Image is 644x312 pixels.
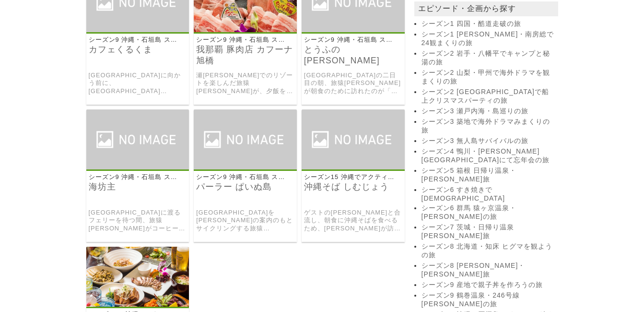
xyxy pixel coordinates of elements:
a: シーズン5 箱根 日帰り温泉・[PERSON_NAME]旅 [422,167,556,184]
img: 沖縄そば しむじょう [302,109,405,169]
p: シーズン15 沖縄でアクティビティしまくりの旅 [302,173,398,181]
a: シーズン9 産地で親子丼を作ろうの旅 [422,281,556,289]
p: シーズン9 沖縄・石垣島 スキューバダイビングの旅 [194,36,290,44]
a: シーズン3 築地で海外ドラマみまくりの旅 [422,118,556,135]
a: シーズン1 [PERSON_NAME]・南房総で24観まくりの旅 [422,30,556,48]
a: 琉球テラス うら庭 [86,300,189,308]
a: シーズン9 鶴巻温泉・246号線 [PERSON_NAME]の旅 [422,291,556,309]
a: 海坊主 [89,181,187,192]
a: とうふの比嘉 [302,25,405,34]
p: エピソード・企画から探す [414,1,558,16]
img: 琉球テラス うら庭 [86,247,189,307]
a: カフェくるくま [89,44,187,55]
a: [GEOGRAPHIC_DATA]に向かう前に、[GEOGRAPHIC_DATA][PERSON_NAME]でオープンカーで最初に向かったのは「カフェくるくま」でした。 カフェくるくまは、開放感... [89,72,187,96]
a: シーズン2 山梨・甲州で海外ドラマを観まくりの旅 [422,69,556,86]
a: 海坊主 [86,163,189,171]
a: 瀬[PERSON_NAME]でのリゾートを楽しんだ旅猿[PERSON_NAME]が、夕飯を食べるために訪れたのが「我那覇 豚肉店 [GEOGRAPHIC_DATA]」でした。 我那覇豚肉店は、沖... [196,72,294,96]
a: シーズン6 群馬 猿ヶ京温泉・[PERSON_NAME]の旅 [422,204,556,221]
p: シーズン9 沖縄・石垣島 スキューバダイビングの旅 [86,36,182,44]
a: [GEOGRAPHIC_DATA]の二日目の朝、旅猿[PERSON_NAME]が朝食のために訪れたのが「とうふの[PERSON_NAME]でした。 とうふの[PERSON_NAME]は、創業60... [304,72,402,96]
a: [GEOGRAPHIC_DATA]を[PERSON_NAME]の案内のもとサイクリングする旅猿[PERSON_NAME]が、かき氷を食べるために訪れたのが、[PERSON_NAME]行きつけの「... [196,209,294,233]
a: 沖縄そば しむじょう [304,181,402,192]
p: シーズン9 沖縄・石垣島 スキューバダイビングの旅 [194,173,290,181]
a: [GEOGRAPHIC_DATA]に渡るフェリーを待つ間、旅猿[PERSON_NAME]がコーヒーを飲むために訪れたのが、[PERSON_NAME]行きつけだという喫茶店「海坊主」でした。 海坊... [89,209,187,233]
p: シーズン9 沖縄・石垣島 スキューバダイビングの旅 [86,173,182,181]
a: パーラー ぱいぬ島 [194,163,297,171]
p: シーズン9 沖縄・石垣島 スキューバダイビングの旅 [302,36,398,44]
a: シーズン2 岩手・八幡平でキャンプと秘湯の旅 [422,49,556,67]
a: カフェくるくま [86,25,189,34]
a: 我那覇 豚肉店 カフーナ旭橋 [194,25,297,34]
a: シーズン8 [PERSON_NAME]・[PERSON_NAME]旅 [422,262,556,279]
a: シーズン3 瀬戸内海・島巡りの旅 [422,107,556,116]
a: シーズン8 北海道・知床 ヒグマを観ようの旅 [422,242,556,260]
a: シーズン7 茨城・日帰り温泉 [PERSON_NAME]旅 [422,223,556,240]
img: 海坊主 [86,109,189,169]
a: 我那覇 豚肉店 カフーナ旭橋 [196,44,294,66]
a: ゲストの[PERSON_NAME]と合流し、朝食に沖縄そばを食べるため、[PERSON_NAME]が訪れたのは「沖縄そば しむじょう」でした。 「沖縄そば しむじょう」は。築70年余りの古民家を... [304,209,402,233]
a: シーズン1 四国・酷道走破の旅 [422,20,556,28]
a: シーズン2 [GEOGRAPHIC_DATA]で船上クリスマスパーティの旅 [422,88,556,105]
a: とうふの[PERSON_NAME] [304,44,402,66]
a: シーズン6 すき焼きで[DEMOGRAPHIC_DATA] [422,186,556,202]
img: パーラー ぱいぬ島 [194,109,297,169]
a: 沖縄そば しむじょう [302,163,405,171]
a: パーラー ぱいぬ島 [196,181,294,192]
a: シーズン4 鴨川・[PERSON_NAME][GEOGRAPHIC_DATA]にて忘年会の旅 [422,147,556,165]
a: シーズン3 無人島サバイバルの旅 [422,137,556,145]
